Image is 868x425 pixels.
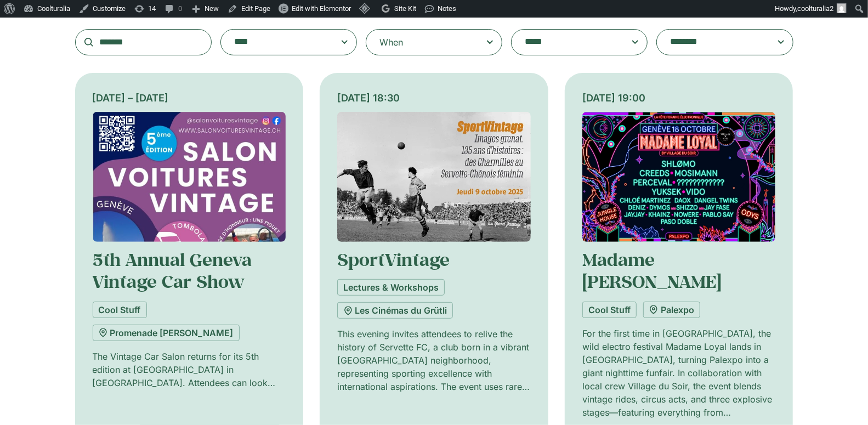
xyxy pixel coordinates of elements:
span: coolturalia2 [797,4,833,13]
span: Site Kit [394,4,416,13]
p: For the first time in [GEOGRAPHIC_DATA], the wild electro festival Madame Loyal lands in [GEOGRAP... [582,327,776,419]
textarea: Search [670,35,758,50]
div: When [379,36,403,49]
div: [DATE] 18:30 [337,90,531,105]
textarea: Search [234,35,322,50]
a: Cool Stuff [582,302,637,318]
p: The Vintage Car Salon returns for its 5th edition at [GEOGRAPHIC_DATA] in [GEOGRAPHIC_DATA]. Atte... [93,350,286,389]
img: Coolturalia - SportVintage [337,112,531,242]
textarea: Search [525,35,612,50]
a: 5th Annual Geneva Vintage Car Show [93,248,252,293]
a: Palexpo [643,302,700,318]
a: Cool Stuff [93,302,147,318]
div: [DATE] 19:00 [582,90,776,105]
a: Les Cinémas du Grütli [337,302,453,319]
div: [DATE] – [DATE] [93,90,286,105]
a: Madame [PERSON_NAME] [582,248,721,293]
span: Edit with Elementor [292,4,351,13]
a: Lectures & Workshops [337,279,445,296]
a: SportVintage [337,248,450,271]
a: Promenade [PERSON_NAME] [93,325,240,341]
p: This evening invites attendees to relive the history of Servette FC, a club born in a vibrant [GE... [337,327,531,393]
